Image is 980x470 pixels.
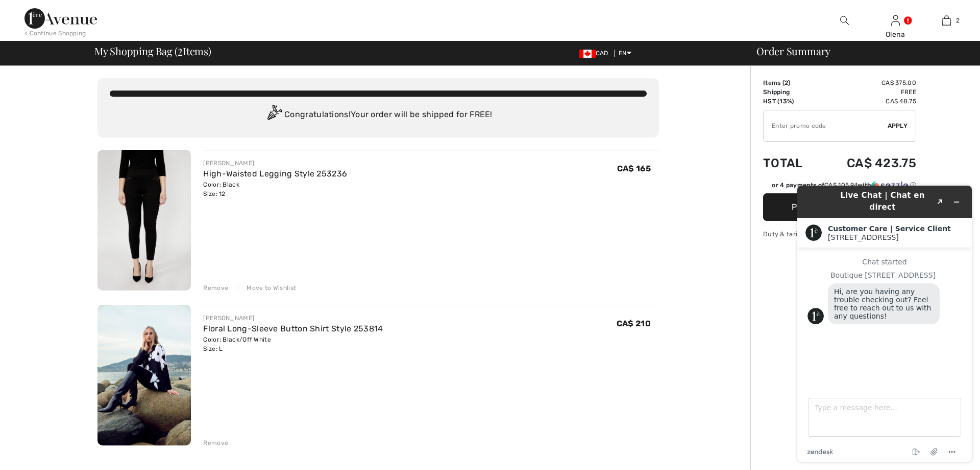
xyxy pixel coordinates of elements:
td: Free [819,87,916,97]
td: CA$ 375.00 [819,78,916,87]
div: Congratulations! Your order will be shipped for FREE! [110,105,647,125]
a: Floral Long-Sleeve Button Shirt Style 253814 [203,324,383,333]
span: Chat [22,7,43,16]
td: HST (13%) [763,97,819,106]
img: Canadian Dollar [579,50,596,58]
span: 2 [956,16,960,25]
span: EN [619,50,631,57]
div: Remove [203,438,228,447]
a: Sign In [891,15,900,25]
div: Move to Wishlist [238,283,296,293]
span: CA$ 210 [617,319,651,328]
img: 1ère Avenue [24,8,97,29]
div: [PERSON_NAME] [203,159,347,168]
div: [PERSON_NAME] [203,314,383,323]
td: CA$ 423.75 [819,146,916,181]
div: or 4 payments of with [772,181,916,190]
div: or 4 payments ofCA$ 105.94withSezzle Click to learn more about Sezzle [763,181,916,193]
td: Items ( ) [763,78,819,87]
img: Floral Long-Sleeve Button Shirt Style 253814 [97,305,191,445]
img: Congratulation2.svg [264,105,284,125]
td: CA$ 48.75 [819,97,916,106]
td: Shipping [763,87,819,97]
div: Olena [870,29,920,40]
span: CAD [579,50,612,57]
div: Color: Black/Off White Size: L [203,335,383,353]
img: search the website [840,14,849,27]
a: 2 [921,14,971,27]
a: High-Waisted Legging Style 253236 [203,169,347,178]
img: High-Waisted Legging Style 253236 [97,150,191,290]
span: My Shopping Bag ( Items) [94,46,211,56]
div: Duty & tariff-free | Uninterrupted shipping [763,229,916,239]
img: My Bag [942,14,951,27]
div: < Continue Shopping [24,29,86,38]
div: Order Summary [744,46,974,56]
span: 2 [785,79,788,86]
span: 2 [178,43,183,57]
div: Color: Black Size: 12 [203,180,347,198]
span: CA$ 165 [617,164,651,173]
div: Remove [203,283,228,293]
input: Promo code [764,110,888,141]
td: Total [763,146,819,181]
iframe: Find more information here [789,177,980,470]
span: Apply [888,121,908,130]
button: Proceed to Summary [763,193,916,221]
img: My Info [891,14,900,27]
